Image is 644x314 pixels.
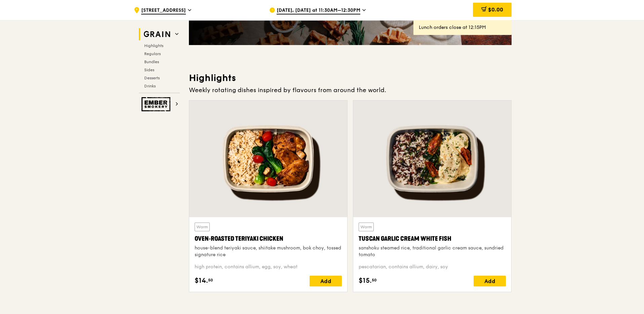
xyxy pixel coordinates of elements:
span: 50 [372,277,377,283]
span: Regulars [144,51,161,56]
div: Warm [195,223,210,231]
div: Add [474,276,506,286]
span: Drinks [144,84,156,88]
div: Add [310,276,342,286]
div: Weekly rotating dishes inspired by flavours from around the world. [189,85,512,95]
div: Lunch orders close at 12:15PM [419,24,506,31]
div: Oven‑Roasted Teriyaki Chicken [195,234,342,243]
span: 50 [208,277,213,283]
img: Ember Smokery web logo [142,97,172,111]
span: $15. [359,276,372,286]
span: Sides [144,68,154,72]
div: Warm [359,223,374,231]
h3: Highlights [189,72,512,84]
div: sanshoku steamed rice, traditional garlic cream sauce, sundried tomato [359,245,506,258]
div: high protein, contains allium, egg, soy, wheat [195,264,342,270]
img: Grain web logo [142,28,172,40]
span: Highlights [144,43,163,48]
span: [STREET_ADDRESS] [141,7,186,14]
span: Bundles [144,60,159,64]
div: pescatarian, contains allium, dairy, soy [359,264,506,270]
span: $0.00 [488,6,503,13]
span: $14. [195,276,208,286]
span: Desserts [144,76,160,80]
div: Tuscan Garlic Cream White Fish [359,234,506,243]
div: house-blend teriyaki sauce, shiitake mushroom, bok choy, tossed signature rice [195,245,342,258]
span: [DATE], [DATE] at 11:30AM–12:30PM [277,7,360,14]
